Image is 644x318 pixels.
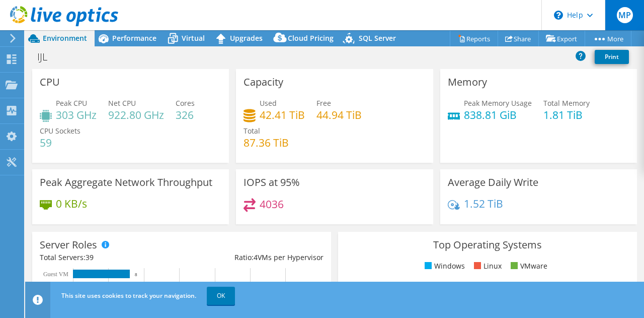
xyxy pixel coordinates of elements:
span: Virtual [182,33,205,43]
span: Peak CPU [56,98,87,108]
div: Ratio: VMs per Hypervisor [182,252,324,263]
h4: 922.80 GHz [108,109,164,120]
span: This site uses cookies to track your navigation. [61,291,196,300]
a: Share [498,31,539,46]
span: Total [244,126,260,136]
text: 8 [135,272,137,277]
h3: Top Operating Systems [346,239,629,250]
h4: 303 GHz [56,109,97,120]
span: CPU Sockets [40,126,80,136]
h1: IJL [33,51,63,62]
span: Cloud Pricing [288,33,334,43]
h4: 42.41 TiB [260,109,305,120]
span: Cores [176,98,195,108]
h3: Server Roles [40,239,97,250]
h3: IOPS at 95% [244,177,300,188]
h4: 59 [40,137,80,148]
li: Linux [471,261,502,272]
li: VMware [508,261,547,272]
div: Total Servers: [40,252,182,263]
span: Total Memory [543,98,590,108]
h4: 1.81 TiB [543,109,590,120]
a: Export [538,31,585,46]
span: Upgrades [230,33,263,43]
h4: 1.52 TiB [464,198,503,209]
h3: Peak Aggregate Network Throughput [40,177,212,188]
h4: 4036 [260,199,284,210]
span: Performance [112,33,156,43]
a: Reports [450,31,498,46]
h4: 0 KB/s [56,198,87,209]
span: Free [316,98,331,108]
a: More [585,31,631,46]
h3: Memory [448,77,487,88]
span: MP [617,7,633,23]
span: 39 [86,252,94,262]
h4: 87.36 TiB [244,137,289,148]
h4: 838.81 GiB [464,109,532,120]
a: Print [595,50,629,64]
span: Used [260,98,277,108]
h4: 326 [176,109,195,120]
span: SQL Server [359,33,396,43]
span: Net CPU [108,98,136,108]
h3: CPU [40,77,60,88]
li: Windows [422,261,465,272]
span: Peak Memory Usage [464,98,532,108]
h3: Capacity [244,77,283,88]
span: Environment [43,33,87,43]
span: 4 [254,252,258,262]
a: OK [207,287,235,305]
h3: Average Daily Write [448,177,538,188]
svg: \n [554,11,563,20]
h4: 44.94 TiB [316,109,362,120]
text: Guest VM [43,271,68,278]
